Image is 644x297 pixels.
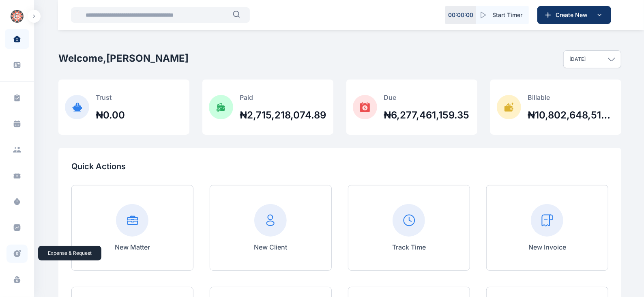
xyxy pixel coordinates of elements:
p: Paid [240,93,326,102]
p: New Matter [115,242,150,252]
h2: Welcome, [PERSON_NAME] [58,52,189,65]
p: Due [384,93,469,102]
span: Start Timer [492,11,522,19]
button: Create New [537,6,611,24]
span: Create New [552,11,595,19]
p: Billable [528,93,615,102]
p: 00 : 00 : 00 [448,11,473,19]
p: Quick Actions [71,161,608,172]
p: [DATE] [569,56,586,62]
p: Track Time [392,242,426,252]
h2: ₦10,802,648,512.19 [528,109,615,122]
p: New Client [254,242,287,252]
h2: ₦2,715,218,074.89 [240,109,326,122]
p: New Invoice [528,242,566,252]
h2: ₦6,277,461,159.35 [384,109,469,122]
h2: ₦0.00 [96,109,125,122]
button: Start Timer [476,6,529,24]
p: Trust [96,93,125,102]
